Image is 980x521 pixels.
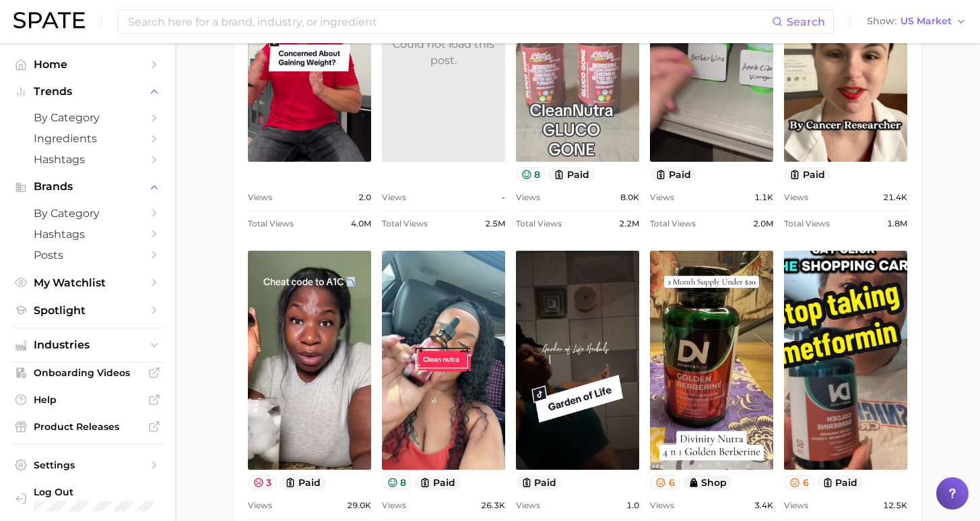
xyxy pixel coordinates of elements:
input: Search here for a brand, industry, or ingredient [127,10,772,33]
span: Hashtags [34,153,141,166]
button: 6 [650,475,680,489]
span: 21.4k [883,189,907,206]
span: Trends [34,86,141,98]
img: SPATE [13,12,85,28]
button: 3 [248,475,277,489]
span: My Watchlist [34,276,141,289]
span: - [502,189,505,206]
span: 3.4k [754,497,773,514]
a: Help [11,390,164,410]
span: by Category [34,207,141,220]
span: 4.0m [351,216,371,232]
span: Views [248,189,272,206]
div: Could not load this post. [382,36,505,69]
span: 1.1k [754,189,773,206]
button: paid [650,167,696,181]
span: Views [784,497,808,514]
a: by Category [11,203,164,224]
span: Log Out [34,486,154,498]
a: by Category [11,107,164,128]
span: Total Views [650,216,696,232]
a: Spotlight [11,300,164,321]
span: 12.5k [883,497,907,514]
span: Total Views [248,216,294,232]
span: Settings [34,459,141,471]
span: Views [382,497,406,514]
button: Industries [11,335,164,355]
button: ShowUS Market [863,13,970,30]
span: Product Releases [34,421,141,433]
span: Home [34,58,141,71]
button: Brands [11,177,164,197]
a: Onboarding Videos [11,363,164,383]
span: Brands [34,181,141,193]
span: 2.2m [619,216,639,232]
a: Ingredients [11,128,164,149]
span: Views [784,189,808,206]
span: 2.5m [485,216,505,232]
a: Log out. Currently logged in with e-mail alyssa@spate.nyc. [11,482,164,516]
span: Hashtags [34,228,141,241]
a: Posts [11,245,164,266]
span: Views [382,189,406,206]
span: Spotlight [34,304,141,317]
button: Trends [11,82,164,102]
span: 29.0k [347,497,371,514]
span: US Market [901,18,952,25]
span: Posts [34,249,141,262]
a: Hashtags [11,149,164,170]
button: 8 [516,167,546,181]
button: paid [280,475,326,489]
span: Total Views [784,216,830,232]
span: Show [867,18,896,25]
button: 6 [784,475,814,489]
button: paid [548,167,595,181]
span: 26.3k [481,497,505,514]
span: Views [650,497,674,514]
button: shop [683,475,733,489]
button: 8 [382,475,412,489]
button: paid [784,167,830,181]
span: Views [248,497,272,514]
a: Home [11,54,164,75]
span: Views [650,189,674,206]
button: paid [817,475,863,489]
span: 1.0 [626,497,639,514]
span: 8.0k [620,189,639,206]
span: Industries [34,339,141,351]
a: Settings [11,455,164,475]
span: 1.8m [887,216,907,232]
a: Product Releases [11,417,164,437]
span: Onboarding Videos [34,367,141,379]
span: Ingredients [34,132,141,145]
span: 2.0m [753,216,773,232]
button: paid [414,475,461,489]
button: paid [516,475,562,489]
span: 2.0 [358,189,371,206]
span: Views [516,189,540,206]
span: Search [787,16,825,28]
span: Total Views [516,216,562,232]
span: Help [34,394,141,406]
span: Total Views [382,216,428,232]
span: Views [516,497,540,514]
span: by Category [34,111,141,124]
a: Hashtags [11,224,164,245]
a: My Watchlist [11,272,164,293]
